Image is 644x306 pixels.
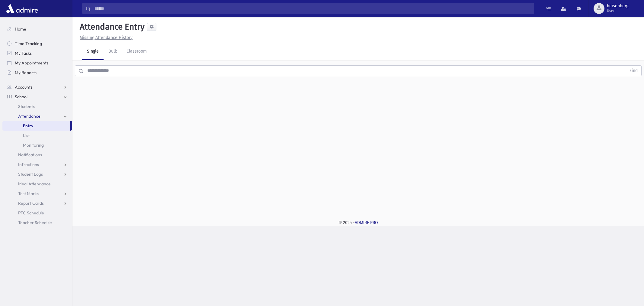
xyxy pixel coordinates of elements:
[23,133,30,138] span: List
[18,200,44,206] span: Report Cards
[2,48,72,58] a: My Tasks
[104,43,122,60] a: Bulk
[2,82,72,92] a: Accounts
[2,58,72,68] a: My Appointments
[18,162,39,167] span: Infractions
[23,123,33,129] span: Entry
[122,43,152,60] a: Classroom
[82,220,634,226] div: © 2025 -
[15,26,26,32] span: Home
[2,39,72,48] a: Time Tracking
[2,131,72,140] a: List
[91,3,534,14] input: Search
[15,94,27,99] span: School
[18,191,39,196] span: Test Marks
[18,104,35,109] span: Students
[2,140,72,150] a: Monitoring
[15,84,32,90] span: Accounts
[77,35,133,40] a: Missing Attendance History
[15,60,48,66] span: My Appointments
[626,66,641,76] button: Find
[2,121,70,131] a: Entry
[18,181,51,187] span: Meal Attendance
[2,111,72,121] a: Attendance
[18,220,52,225] span: Teacher Schedule
[15,41,42,46] span: Time Tracking
[77,22,145,32] h5: Attendance Entry
[607,4,628,8] span: heisenberg
[355,220,378,225] a: ADMIRE PRO
[2,189,72,198] a: Test Marks
[5,2,40,15] img: AdmirePro
[18,152,42,158] span: Notifications
[23,142,44,148] span: Monitoring
[2,169,72,179] a: Student Logs
[2,179,72,189] a: Meal Attendance
[80,35,133,40] u: Missing Attendance History
[2,218,72,227] a: Teacher Schedule
[2,208,72,218] a: PTC Schedule
[2,198,72,208] a: Report Cards
[15,70,37,75] span: My Reports
[82,43,104,60] a: Single
[2,68,72,77] a: My Reports
[2,160,72,169] a: Infractions
[15,50,32,56] span: My Tasks
[2,150,72,160] a: Notifications
[2,92,72,102] a: School
[18,113,40,119] span: Attendance
[2,102,72,111] a: Students
[607,8,628,13] span: User
[2,24,72,34] a: Home
[18,171,43,177] span: Student Logs
[18,210,44,216] span: PTC Schedule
